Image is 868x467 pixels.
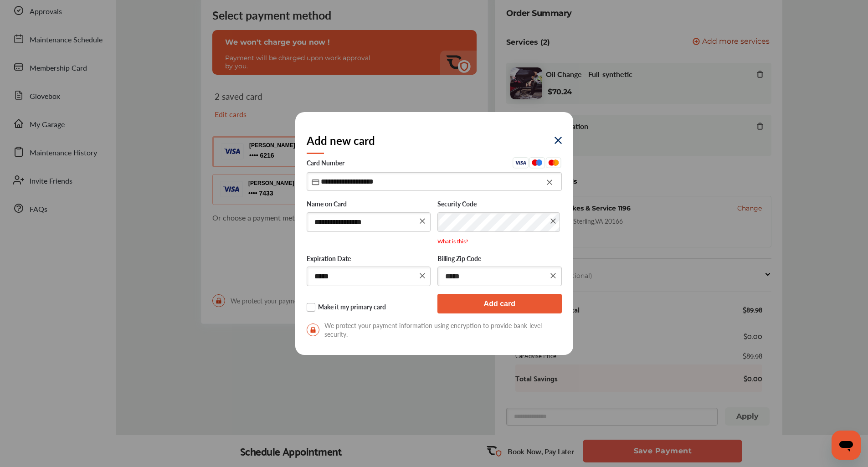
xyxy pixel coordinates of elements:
label: Security Code [437,200,562,209]
label: Card Number [307,157,562,171]
label: Name on Card [307,200,431,209]
span: We protect your payment information using encryption to provide bank-level security. [307,321,562,339]
img: Mastercard.eb291d48.svg [545,157,562,169]
label: Make it my primary card [307,303,431,312]
label: Expiration Date [307,255,431,264]
p: What is this? [437,237,562,245]
img: eYXu4VuQffQpPoAAAAASUVORK5CYII= [555,137,562,144]
button: Add card [437,294,562,313]
img: secure-lock [307,323,319,336]
img: Maestro.aa0500b2.svg [529,157,545,169]
h2: Add new card [307,133,375,148]
label: Billing Zip Code [437,255,562,264]
iframe: Button to launch messaging window [832,431,861,460]
img: Visa.45ceafba.svg [513,157,529,169]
